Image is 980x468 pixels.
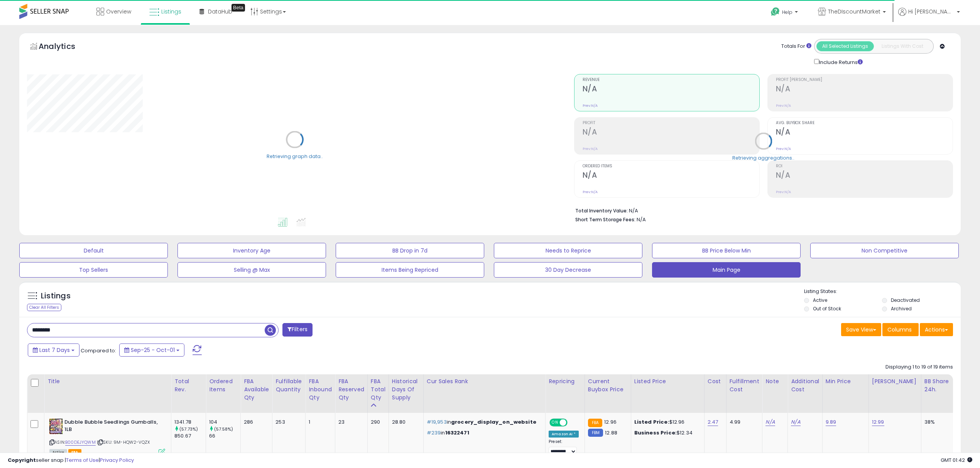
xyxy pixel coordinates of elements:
[588,429,603,437] small: FBM
[898,8,960,25] a: Hi [PERSON_NAME]
[275,419,299,426] div: 253
[634,429,677,436] b: Business Price:
[765,377,784,386] div: Note
[64,419,158,435] b: Dubble Bubble Seedlings Gumballs, 1LB
[427,429,539,436] p: in
[309,419,329,426] div: 1
[791,418,800,426] a: N/A
[891,297,920,303] label: Deactivated
[810,243,959,258] button: Non Competitive
[588,419,602,427] small: FBA
[924,419,950,426] div: 38%
[882,323,919,336] button: Columns
[174,433,206,439] div: 850.67
[427,418,447,426] span: #19,953
[494,243,642,258] button: Needs to Reprice
[336,243,484,258] button: BB Drop in 7d
[781,43,811,50] div: Totals For
[209,377,237,394] div: Ordered Items
[730,419,757,426] div: 4.99
[808,57,872,66] div: Include Returns
[566,419,579,426] span: OFF
[392,377,420,402] div: Historical Days Of Supply
[275,377,302,394] div: Fulfillable Quantity
[177,243,326,258] button: Inventory Age
[208,8,232,15] span: DataHub
[39,41,90,54] h5: Analytics
[941,456,972,464] span: 2025-10-9 01:42 GMT
[336,262,484,278] button: Items Being Repriced
[494,262,642,278] button: 30 Day Decrease
[427,377,542,386] div: Cur Sales Rank
[708,418,718,426] a: 2.47
[66,456,99,464] a: Terms of Use
[19,262,168,278] button: Top Sellers
[214,426,233,432] small: (57.58%)
[791,377,819,394] div: Additional Cost
[765,1,806,25] a: Help
[634,418,669,426] b: Listed Price:
[19,243,168,258] button: Default
[634,377,701,386] div: Listed Price
[549,377,581,386] div: Repricing
[427,419,539,426] p: in
[100,456,134,464] a: Privacy Policy
[244,419,266,426] div: 286
[427,429,441,436] span: #239
[826,377,865,386] div: Min Price
[828,8,880,15] span: TheDIscountMarket
[244,377,269,402] div: FBA Available Qty
[885,364,953,371] div: Displaying 1 to 19 of 19 items
[161,8,181,15] span: Listings
[652,243,801,258] button: BB Price Below Min
[732,154,794,161] div: Retrieving aggregations..
[605,429,617,436] span: 12.88
[41,291,71,301] h5: Listings
[338,377,364,402] div: FBA Reserved Qty
[588,377,628,394] div: Current Buybox Price
[451,418,536,426] span: grocery_display_on_website
[392,419,417,426] div: 28.80
[49,449,67,456] span: All listings currently available for purchase on Amazon
[209,433,240,439] div: 66
[174,377,203,394] div: Total Rev.
[891,305,912,312] label: Archived
[131,346,175,354] span: Sep-25 - Oct-01
[813,305,841,312] label: Out of Stock
[549,439,579,456] div: Preset:
[872,418,884,426] a: 12.99
[730,377,759,394] div: Fulfillment Cost
[813,297,827,303] label: Active
[634,429,698,436] div: $12.34
[371,377,385,402] div: FBA Total Qty
[887,326,912,333] span: Columns
[549,431,579,438] div: Amazon AI *
[309,377,332,402] div: FBA inbound Qty
[49,419,63,434] img: 51ib0C78rqL._SL40_.jpg
[765,418,775,426] a: N/A
[8,456,36,464] strong: Copyright
[49,419,165,455] div: ASIN:
[908,8,955,15] span: Hi [PERSON_NAME]
[81,347,116,354] span: Compared to:
[174,419,206,426] div: 1341.78
[209,419,240,426] div: 104
[371,419,383,426] div: 290
[119,343,184,357] button: Sep-25 - Oct-01
[652,262,801,278] button: Main Page
[770,7,780,17] i: Get Help
[68,449,81,456] span: FBA
[872,377,918,386] div: [PERSON_NAME]
[708,377,723,386] div: Cost
[28,343,79,357] button: Last 7 Days
[27,304,61,311] div: Clear All Filters
[282,323,313,337] button: Filters
[826,418,836,426] a: 9.89
[550,419,560,426] span: ON
[39,346,70,354] span: Last 7 Days
[604,418,617,426] span: 12.96
[47,377,168,386] div: Title
[841,323,881,336] button: Save View
[874,41,931,51] button: Listings With Cost
[634,419,698,426] div: $12.96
